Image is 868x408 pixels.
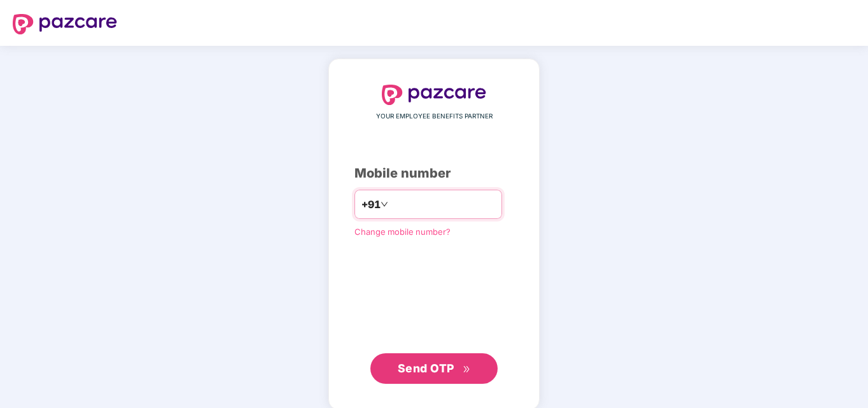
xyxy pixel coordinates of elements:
[463,365,471,374] span: double-right
[376,111,493,122] span: YOUR EMPLOYEE BENEFITS PARTNER
[361,197,381,213] span: +91
[382,85,486,105] img: logo
[354,227,451,237] a: Change mobile number?
[398,362,454,375] span: Send OTP
[354,164,514,183] div: Mobile number
[370,353,498,384] button: Send OTPdouble-right
[13,14,117,34] img: logo
[381,200,388,208] span: down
